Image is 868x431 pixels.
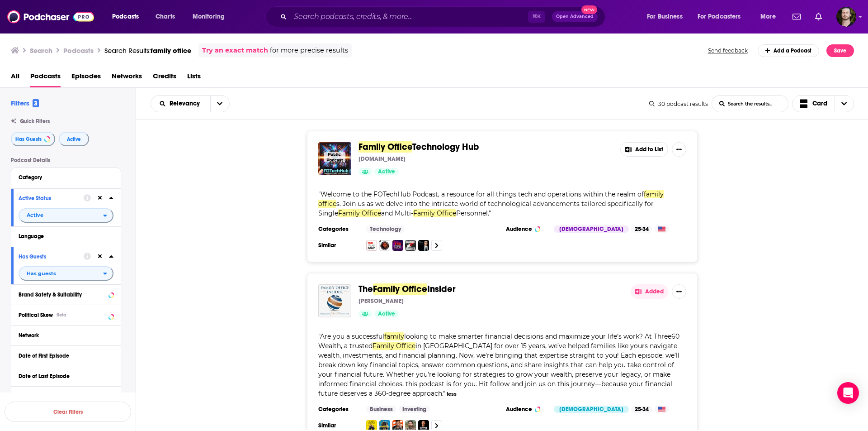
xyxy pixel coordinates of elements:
[318,342,679,397] span: in [GEOGRAPHIC_DATA] for over 15 years, we’ve helped families like yours navigate wealth, investm...
[151,95,230,112] h2: Choose List sort
[631,284,668,299] button: Added
[647,10,683,23] span: For Business
[374,168,399,175] a: Active
[836,7,856,27] img: User Profile
[59,132,89,146] button: Active
[320,332,384,340] span: Are you a successful
[826,44,854,57] button: Save
[792,95,854,112] h2: Choose View
[811,9,826,24] a: Show notifications dropdown
[33,99,39,107] span: 3
[692,10,754,24] button: open menu
[187,69,201,87] a: Lists
[19,172,113,183] button: Category
[67,137,81,142] span: Active
[359,283,373,295] span: The
[552,11,598,22] button: Open AdvancedNew
[581,5,598,14] span: New
[413,209,456,217] span: Family Office
[754,10,787,24] button: open menu
[379,420,390,431] a: The Ramsey Show
[153,69,176,87] a: Credits
[837,382,859,404] div: Open Intercom Messenger
[19,195,78,201] div: Active Status
[418,420,429,431] img: The Diary Of A CEO with Steven Bartlett
[106,10,151,24] button: open menu
[19,373,108,379] div: Date of Last Episode
[11,157,121,163] p: Podcast Details
[57,312,66,318] div: Beta
[290,10,528,24] input: Search podcasts, credits, & more...
[19,254,78,260] div: Has Guests
[274,6,614,27] div: Search podcasts, credits, & more...
[19,251,84,262] button: Has Guests
[19,390,113,402] button: Episode Length
[318,332,679,350] span: looking to make smarter financial decisions and maximize your life’s work? At Three60 Wealth, a t...
[318,142,351,175] a: Family Office Technology Hub
[554,406,629,413] div: [DEMOGRAPHIC_DATA]
[392,240,403,251] a: TED Radio Hour
[19,350,113,361] button: Date of First Episode
[405,240,416,251] img: Darknet Diaries
[19,312,53,318] span: Political Skew
[379,240,390,251] img: The Joe Rogan Experience
[554,225,629,233] div: [DEMOGRAPHIC_DATA]
[359,155,406,163] p: [DOMAIN_NAME]
[506,225,547,233] h3: Audience
[705,47,750,54] button: Send feedback
[366,420,377,431] a: All Ears English Podcast
[318,200,654,217] span: s. Join us as we delve into the intricate world of technological advancements tailored specifical...
[112,10,139,23] span: Podcasts
[5,402,131,422] button: Clear Filters
[366,240,377,251] img: TED Talks Daily
[760,10,776,23] span: More
[672,284,686,299] button: Show More Button
[318,190,664,217] span: " "
[156,10,175,23] span: Charts
[758,44,820,57] a: Add a Podcast
[20,118,50,125] span: Quick Filters
[318,242,359,249] h3: Similar
[418,240,429,251] img: Lex Fridman Podcast
[19,370,113,381] button: Date of Last Episode
[193,10,225,23] span: Monitoring
[15,137,42,142] span: Has Guests
[11,69,19,87] a: All
[71,69,101,87] a: Episodes
[836,7,856,27] button: Show profile menu
[672,142,686,157] button: Show More Button
[359,142,479,152] a: Family OfficeTechnology Hub
[170,101,203,107] span: Relevancy
[112,69,142,87] a: Networks
[19,233,108,239] div: Language
[318,225,359,233] h3: Categories
[30,69,61,87] a: Podcasts
[373,283,427,295] span: Family Office
[30,46,52,55] h3: Search
[19,288,113,300] button: Brand Safety & Suitability
[19,192,84,204] button: Active Status
[202,45,268,56] a: Try an exact match
[359,297,404,305] p: [PERSON_NAME]
[19,266,113,281] h2: filter dropdown
[19,208,113,223] h2: filter dropdown
[151,46,191,55] span: family office
[506,406,547,413] h3: Audience
[698,10,741,23] span: For Podcasters
[19,174,108,181] div: Category
[366,225,405,233] a: Technology
[412,141,479,153] span: Technology Hub
[7,8,94,25] img: Podchaser - Follow, Share and Rate Podcasts
[150,10,180,24] a: Charts
[366,406,396,413] a: Business
[405,420,416,431] a: On Purpose with Jay Shetty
